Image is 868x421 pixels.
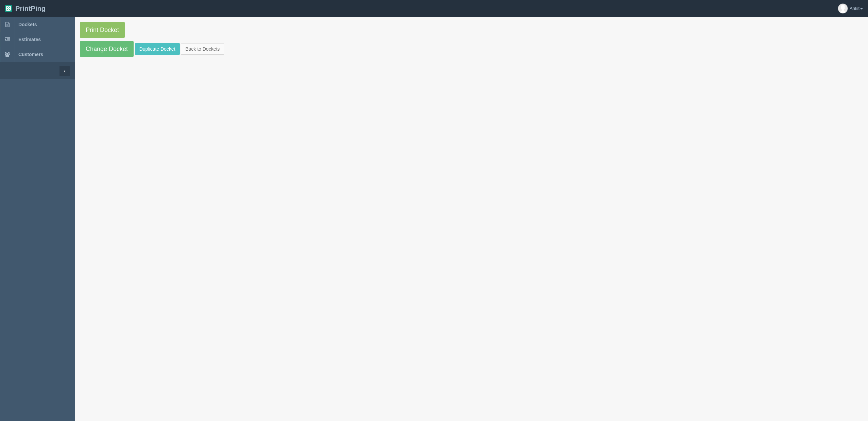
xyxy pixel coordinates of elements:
img: logo-3e63b451c926e2ac314895c53de4908e5d424f24456219fb08d385ab2e579770.png [5,5,12,12]
a: Back to Dockets [181,43,224,55]
span: Dockets [18,22,37,27]
a: Change Docket [80,41,134,57]
span: Estimates [18,37,41,42]
span: Customers [18,52,43,57]
a: Duplicate Docket [135,43,180,55]
a: Print Docket [80,22,125,38]
img: avatar_default-7531ab5dedf162e01f1e0bb0964e6a185e93c5c22dfe317fb01d7f8cd2b1632c.jpg [838,4,848,13]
